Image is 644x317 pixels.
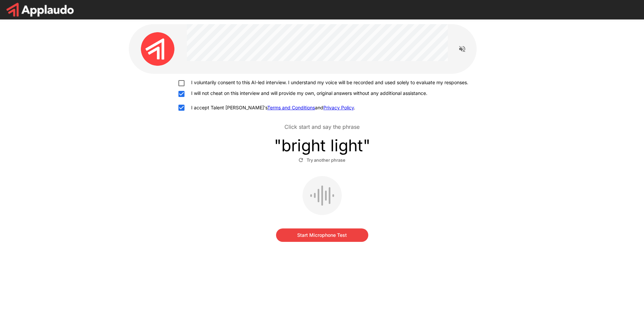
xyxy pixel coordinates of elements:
[141,32,174,66] img: applaudo_avatar.png
[297,155,347,165] button: Try another phrase
[284,123,360,131] p: Click start and say the phrase
[189,90,427,97] p: I will not cheat on this interview and will provide my own, original answers without any addition...
[323,105,354,110] a: Privacy Policy
[189,104,355,111] p: I accept Talent [PERSON_NAME]'s and .
[189,79,468,86] p: I voluntarily consent to this AI-led interview. I understand my voice will be recorded and used s...
[274,136,370,155] h3: " bright light "
[276,228,368,242] button: Start Microphone Test
[267,105,315,110] a: Terms and Conditions
[455,42,469,56] button: Read questions aloud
